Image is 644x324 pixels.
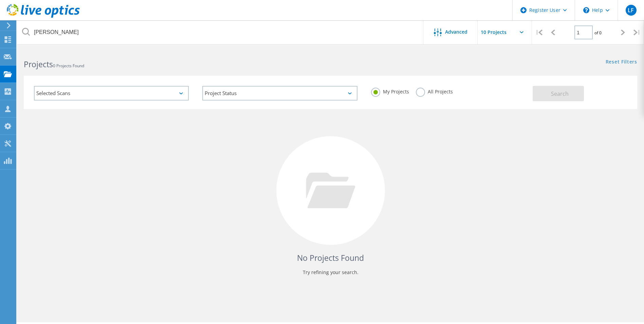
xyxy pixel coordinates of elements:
[34,86,189,101] div: Selected Scans
[24,59,53,70] b: Projects
[17,20,424,44] input: Search projects by name, owner, ID, company, etc
[532,20,546,44] div: |
[551,90,569,97] span: Search
[630,20,644,44] div: |
[53,63,84,69] span: 0 Projects Found
[606,59,637,65] a: Reset Filters
[31,267,630,278] p: Try refining your search.
[583,7,589,13] svg: \n
[416,88,453,94] label: All Projects
[202,86,357,101] div: Project Status
[628,7,634,13] span: LF
[445,30,467,34] span: Advanced
[371,88,409,94] label: My Projects
[31,252,630,264] h4: No Projects Found
[594,30,602,36] span: of 0
[7,14,80,19] a: Live Optics Dashboard
[533,86,584,101] button: Search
